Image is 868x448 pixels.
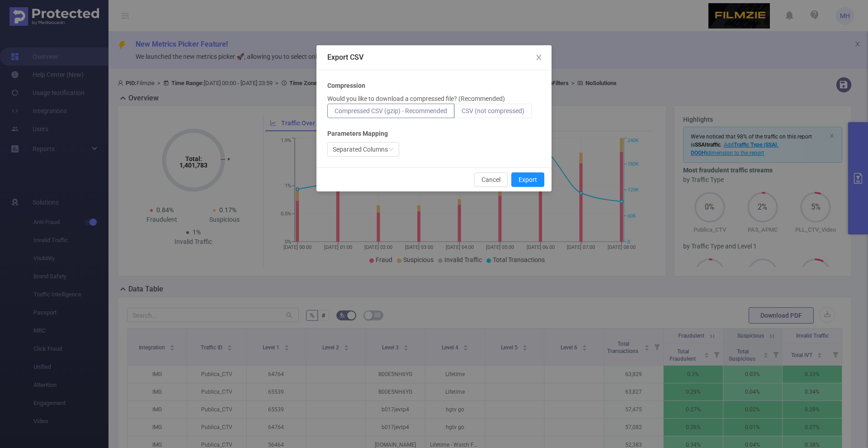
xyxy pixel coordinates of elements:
[327,94,505,104] p: Would you like to download a compressed file? (Recommended)
[535,54,542,61] i: icon: close
[335,107,447,114] span: Compressed CSV (gzip) - Recommended
[526,45,552,71] button: Close
[474,172,508,187] button: Cancel
[388,147,394,153] i: icon: down
[333,143,388,156] div: Separated Columns
[511,172,544,187] button: Export
[327,81,365,91] b: Compression
[327,52,541,62] div: Export CSV
[327,129,388,138] b: Parameters Mapping
[462,107,524,114] span: CSV (not compressed)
